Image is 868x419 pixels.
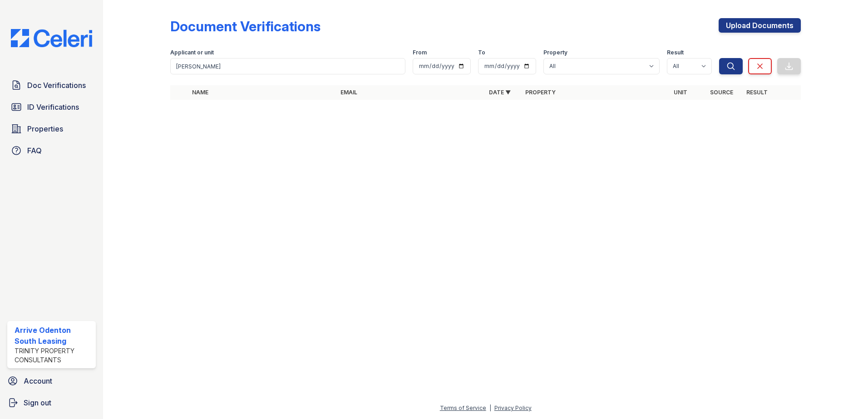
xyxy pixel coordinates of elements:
[27,145,42,156] span: FAQ
[24,397,51,408] span: Sign out
[340,89,357,96] a: Email
[478,49,485,56] label: To
[674,89,687,96] a: Unit
[4,372,99,390] a: Account
[170,49,214,56] label: Applicant or unit
[170,58,405,74] input: Search by name, email, or unit number
[170,18,321,34] div: Document Verifications
[525,89,556,96] a: Property
[15,325,92,346] div: Arrive Odenton South Leasing
[543,49,567,56] label: Property
[7,120,96,138] a: Properties
[667,49,684,56] label: Result
[7,76,96,94] a: Doc Verifications
[24,375,52,386] span: Account
[440,404,486,411] a: Terms of Service
[7,98,96,116] a: ID Verifications
[719,18,801,33] a: Upload Documents
[4,29,99,47] img: CE_Logo_Blue-a8612792a0a2168367f1c8372b55b34899dd931a85d93a1a3d3e32e68fde9ad4.png
[7,141,96,160] a: FAQ
[4,394,99,412] a: Sign out
[494,404,532,411] a: Privacy Policy
[192,89,208,96] a: Name
[413,49,427,56] label: From
[15,346,92,365] div: Trinity Property Consultants
[27,80,86,91] span: Doc Verifications
[489,89,511,96] a: Date ▼
[27,123,63,134] span: Properties
[710,89,733,96] a: Source
[746,89,768,96] a: Result
[489,404,491,411] div: |
[27,102,79,112] span: ID Verifications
